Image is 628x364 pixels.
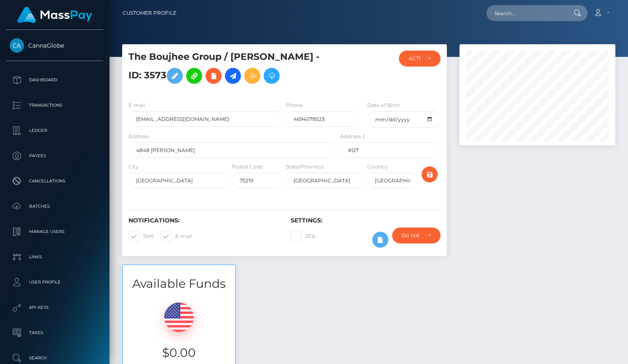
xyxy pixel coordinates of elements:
[10,124,100,137] p: Ledger
[232,163,263,171] label: Postal Code
[286,163,323,171] label: State/Province
[129,345,229,361] h3: $0.00
[6,246,103,268] a: Links
[128,217,278,224] h6: Notifications:
[10,225,100,238] p: Manage Users
[10,74,100,86] p: Dashboard
[10,327,100,339] p: Taxes
[10,99,100,112] p: Transactions
[402,232,421,239] div: Do not require
[128,102,145,109] label: E-mail
[486,5,566,21] input: Search...
[6,145,103,166] a: Payees
[286,102,303,109] label: Phone
[6,95,103,116] a: Transactions
[10,175,100,187] p: Cancellations
[10,276,100,289] p: User Profile
[10,251,100,263] p: Links
[409,55,421,62] div: ACTIVE
[392,227,440,244] button: Do not require
[10,38,24,53] img: CannaGlobe
[6,297,103,318] a: API Keys
[128,133,149,140] label: Address
[291,217,440,224] h6: Settings:
[164,302,194,332] img: USD.png
[6,42,103,49] span: CannaGlobe
[6,171,103,192] a: Cancellations
[340,133,365,140] label: Address 2
[6,221,103,242] a: Manage Users
[10,150,100,162] p: Payees
[10,200,100,213] p: Batches
[10,301,100,314] p: API Keys
[17,7,92,23] img: MassPay Logo
[6,196,103,217] a: Batches
[6,322,103,343] a: Taxes
[291,231,315,242] label: 2FA
[123,4,176,22] a: Customer Profile
[6,70,103,91] a: Dashboard
[367,102,400,109] label: Date of Birth
[6,120,103,141] a: Ledger
[225,68,241,84] a: Initiate Payout
[128,231,154,242] label: SMS
[160,231,192,242] label: E-mail
[6,272,103,293] a: User Profile
[123,276,235,292] h3: Available Funds
[128,51,332,88] h5: The Boujhee Group / [PERSON_NAME] - ID: 3573
[128,163,139,171] label: City
[399,51,440,67] button: ACTIVE
[367,163,388,171] label: Country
